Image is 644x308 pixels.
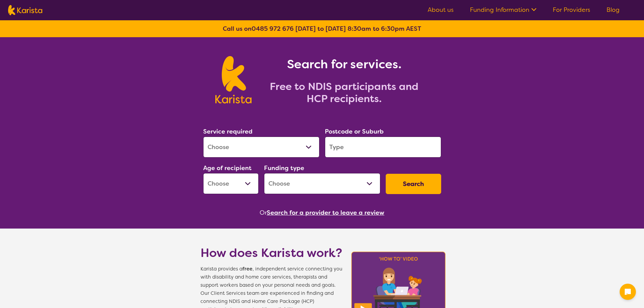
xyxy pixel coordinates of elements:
img: Karista logo [215,56,252,103]
a: Funding Information [470,6,536,14]
a: For Providers [553,6,590,14]
span: Or [260,208,267,218]
h1: Search for services. [260,56,429,72]
h1: How does Karista work? [200,245,342,261]
button: Search for a provider to leave a review [267,208,384,218]
img: Karista logo [8,5,42,15]
button: Search [386,174,441,194]
label: Service required [203,127,253,136]
label: Age of recipient [203,164,252,172]
label: Funding type [264,164,304,172]
a: About us [428,6,454,14]
label: Postcode or Suburb [325,127,384,136]
b: free [242,266,253,272]
a: Blog [606,6,620,14]
b: Call us on [DATE] to [DATE] 8:30am to 6:30pm AEST [223,25,421,33]
a: 0485 972 676 [252,25,294,33]
input: Type [325,137,441,158]
h2: Free to NDIS participants and HCP recipients. [260,80,429,105]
